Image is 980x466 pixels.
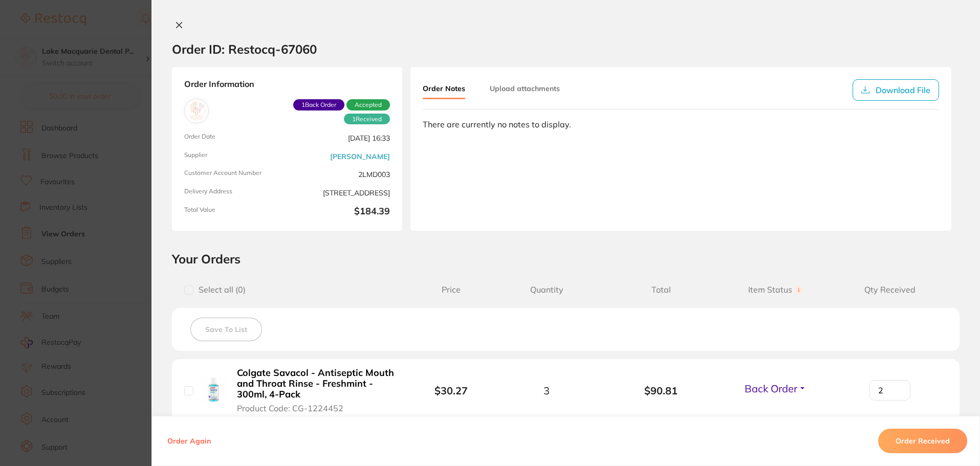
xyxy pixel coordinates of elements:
img: Henry Schein Halas [187,101,206,121]
h2: Your Orders [172,251,960,267]
span: Back orders [293,99,344,110]
span: [STREET_ADDRESS] [291,188,390,198]
span: Qty Received [833,285,947,295]
b: $30.27 [434,384,468,397]
span: Price [413,285,489,295]
span: 3 [543,385,550,396]
span: Quantity [489,285,604,295]
span: Received [344,114,390,125]
span: Back Order [745,382,797,395]
span: Select all ( 0 ) [193,285,246,295]
span: Item Status [718,285,833,295]
button: Colgate Savacol - Antiseptic Mouth and Throat Rinse - Freshmint - 300ml, 4-Pack Product Code: CG-... [234,367,398,413]
button: Save To List [190,318,262,341]
b: $90.81 [604,385,718,396]
button: Download File [853,79,939,101]
span: Delivery Address [184,188,283,198]
b: $184.39 [291,206,390,218]
img: Colgate Savacol - Antiseptic Mouth and Throat Rinse - Freshmint - 300ml, 4-Pack [201,377,226,402]
span: Order Date [184,133,283,143]
span: Accepted [346,99,390,110]
button: Order Again [164,436,214,446]
b: Colgate Savacol - Antiseptic Mouth and Throat Rinse - Freshmint - 300ml, 4-Pack [237,368,395,400]
span: 2LMD003 [291,169,390,180]
strong: Order Information [184,79,390,91]
span: Product Code: CG-1224452 [237,404,343,413]
div: There are currently no notes to display. [423,120,939,129]
span: [DATE] 16:33 [291,133,390,143]
span: Supplier [184,151,283,162]
button: Back Order [742,382,810,395]
button: Order Notes [423,79,465,99]
button: Upload attachments [490,79,560,98]
h2: Order ID: Restocq- 67060 [172,41,317,57]
span: Total Value [184,206,283,218]
input: Qty [869,380,910,401]
button: Order Received [878,429,967,453]
a: [PERSON_NAME] [330,152,390,161]
span: Customer Account Number [184,169,283,180]
span: Total [604,285,718,295]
